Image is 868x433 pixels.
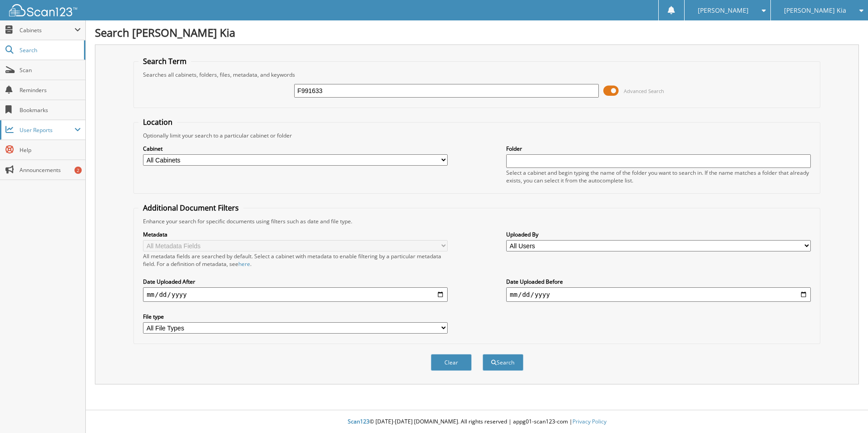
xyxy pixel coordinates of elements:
span: Reminders [20,86,81,94]
span: Scan [20,66,81,74]
div: All metadata fields are searched by default. Select a cabinet with metadata to enable filtering b... [143,252,448,268]
span: Scan123 [348,418,370,425]
img: scan123-logo-white.svg [9,4,77,16]
label: Cabinet [143,145,448,153]
label: File type [143,313,448,320]
span: Help [20,146,81,154]
label: Uploaded By [506,231,811,238]
label: Folder [506,145,811,153]
a: Privacy Policy [572,418,607,425]
a: here [238,260,250,268]
input: start [143,287,448,302]
span: Announcements [20,166,81,174]
span: [PERSON_NAME] Kia [784,8,846,13]
label: Date Uploaded After [143,278,448,285]
div: Select a cabinet and begin typing the name of the folder you want to search in. If the name match... [506,169,811,184]
h1: Search [PERSON_NAME] Kia [95,25,859,40]
div: Optionally limit your search to a particular cabinet or folder [138,132,815,139]
div: Enhance your search for specific documents using filters such as date and file type. [138,217,815,225]
span: Advanced Search [624,88,664,94]
button: Clear [431,354,472,371]
legend: Location [138,117,177,127]
div: 2 [74,167,82,174]
span: Bookmarks [20,106,81,114]
label: Metadata [143,231,448,238]
span: Cabinets [20,26,74,34]
div: Searches all cabinets, folders, files, metadata, and keywords [138,71,815,79]
span: Search [20,46,79,54]
button: Search [483,354,523,371]
legend: Additional Document Filters [138,203,243,213]
legend: Search Term [138,56,191,66]
div: © [DATE]-[DATE] [DOMAIN_NAME]. All rights reserved | appg01-scan123-com | [86,411,868,433]
label: Date Uploaded Before [506,278,811,285]
input: end [506,287,811,302]
span: User Reports [20,126,74,134]
span: [PERSON_NAME] [698,8,749,13]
